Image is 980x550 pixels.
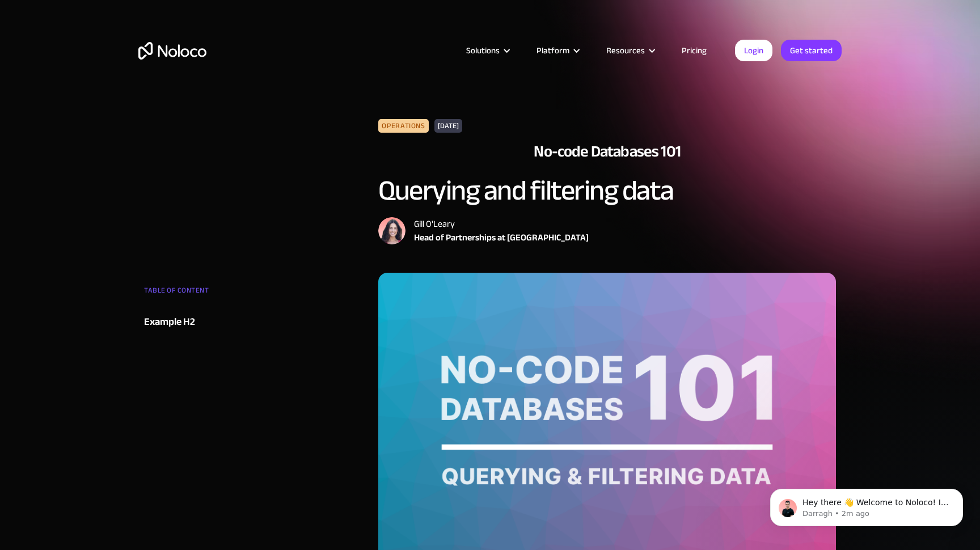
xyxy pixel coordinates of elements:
div: Solutions [466,43,500,58]
div: Gill O'Leary [414,217,589,231]
a: Login [735,40,772,61]
a: Pricing [668,43,721,58]
h2: No-code Databases 101 [534,141,680,162]
a: No-code Databases 101 [534,141,680,175]
div: Solutions [452,43,522,58]
h1: Querying and filtering data [378,175,836,206]
div: Example H2 [144,314,195,331]
div: Operations [378,119,428,133]
div: [DATE] [434,119,462,133]
a: Get started [781,40,842,61]
div: Platform [537,43,569,58]
div: Resources [592,43,668,58]
div: Head of Partnerships at [GEOGRAPHIC_DATA] [414,231,589,244]
a: home [138,42,206,60]
div: Platform [522,43,592,58]
div: Resources [606,43,645,58]
a: Example H2 [144,314,281,331]
div: TABLE OF CONTENT [144,282,281,304]
iframe: Intercom notifications message [753,465,980,544]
